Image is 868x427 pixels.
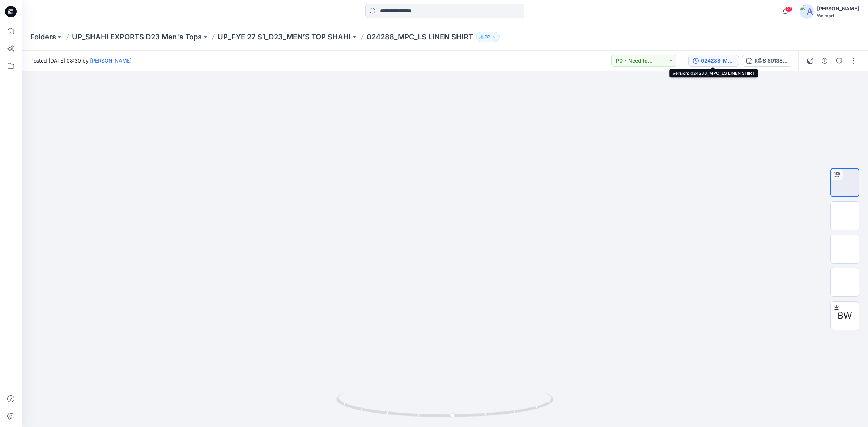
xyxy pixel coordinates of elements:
a: UP_SHAHI EXPORTS D23 Men's Tops [72,32,202,42]
a: UP_FYE 27 S1_D23_MEN’S TOP SHAHI [218,32,351,42]
div: [PERSON_NAME] [817,4,859,13]
button: R@S 80138 C@S 85111_OP3-4 (2) [742,55,792,67]
img: avatar [800,4,814,19]
p: 024288_MPC_LS LINEN SHIRT [367,32,473,42]
a: Folders [30,32,56,42]
div: 024288_MPC_LS LINEN SHIRT [701,57,734,65]
button: 33 [476,32,500,42]
button: 024288_MPC_LS LINEN SHIRT [688,55,739,67]
p: 33 [485,33,491,41]
div: R@S 80138 C@S 85111_OP3-4 (2) [754,57,788,65]
div: Walmart [817,13,859,18]
span: 23 [785,6,793,12]
button: Details [819,55,830,67]
span: BW [838,309,852,322]
span: Posted [DATE] 08:30 by [30,57,132,64]
a: [PERSON_NAME] [90,57,132,64]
